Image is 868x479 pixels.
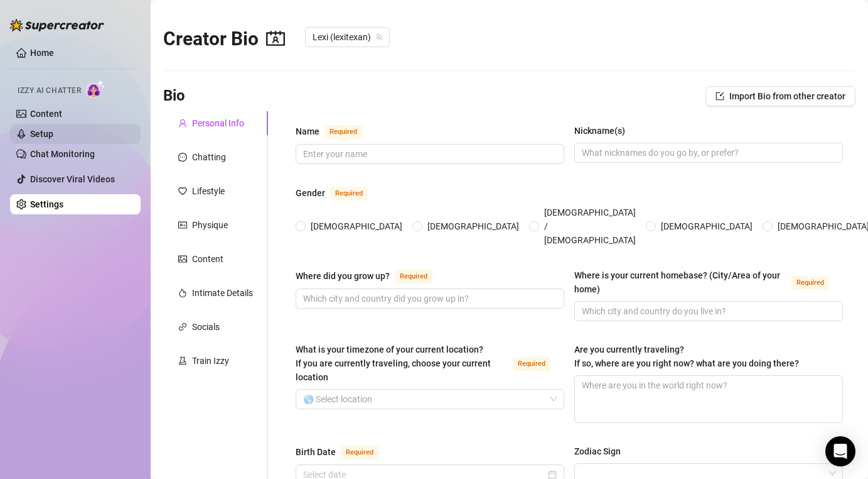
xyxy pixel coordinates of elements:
[574,268,843,296] label: Where is your current homebase? (City/Area of your home)
[10,19,104,31] img: logo-BBDzfeDw.svg
[192,150,226,164] div: Chatting
[192,320,220,334] div: Socials
[296,445,336,459] div: Birth Date
[574,444,630,458] label: Zodiac Sign
[178,356,187,365] span: experiment
[178,119,187,128] span: user
[574,124,634,138] label: Nickname(s)
[574,124,625,138] div: Nickname(s)
[30,129,53,139] a: Setup
[303,292,554,306] input: Where did you grow up?
[266,29,285,48] span: contacts
[296,186,325,200] div: Gender
[375,33,383,41] span: team
[18,85,81,97] span: Izzy AI Chatter
[296,185,382,201] label: Gender
[513,357,550,371] span: Required
[86,80,105,98] img: AI Chatter
[324,125,362,139] span: Required
[30,149,95,159] a: Chat Monitoring
[30,199,63,209] a: Settings
[178,322,187,331] span: link
[715,92,724,101] span: import
[192,218,228,232] div: Physique
[178,187,187,195] span: heart
[574,444,621,458] div: Zodiac Sign
[30,48,54,58] a: Home
[178,153,187,162] span: message
[178,255,187,263] span: picture
[296,268,446,284] label: Where did you grow up?
[178,289,187,297] span: fire
[296,269,390,283] div: Where did you grow up?
[422,219,524,233] span: [DEMOGRAPHIC_DATA]
[192,354,229,368] div: Train Izzy
[330,187,368,201] span: Required
[163,27,285,51] h2: Creator Bio
[296,344,491,382] span: What is your timezone of your current location? If you are currently traveling, choose your curre...
[192,252,223,266] div: Content
[791,276,829,290] span: Required
[296,444,392,460] label: Birth Date
[395,270,432,284] span: Required
[574,344,799,368] span: Are you currently traveling? If so, where are you right now? what are you doing there?
[192,184,225,198] div: Lifestyle
[582,146,833,160] input: Nickname(s)
[303,147,554,161] input: Name
[539,206,641,247] span: [DEMOGRAPHIC_DATA] / [DEMOGRAPHIC_DATA]
[192,286,253,300] div: Intimate Details
[178,221,187,229] span: idcard
[30,109,62,119] a: Content
[296,124,376,139] label: Name
[30,174,115,184] a: Discover Viral Videos
[574,268,786,296] div: Where is your current homebase? (City/Area of your home)
[313,28,382,47] span: Lexi (lexitexan)
[163,86,185,106] h3: Bio
[582,304,833,318] input: Where is your current homebase? (City/Area of your home)
[296,124,319,138] div: Name
[192,116,244,130] div: Personal Info
[825,436,855,466] div: Open Intercom Messenger
[306,219,407,233] span: [DEMOGRAPHIC_DATA]
[656,219,758,233] span: [DEMOGRAPHIC_DATA]
[705,86,855,106] button: Import Bio from other creator
[341,446,378,460] span: Required
[729,91,845,101] span: Import Bio from other creator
